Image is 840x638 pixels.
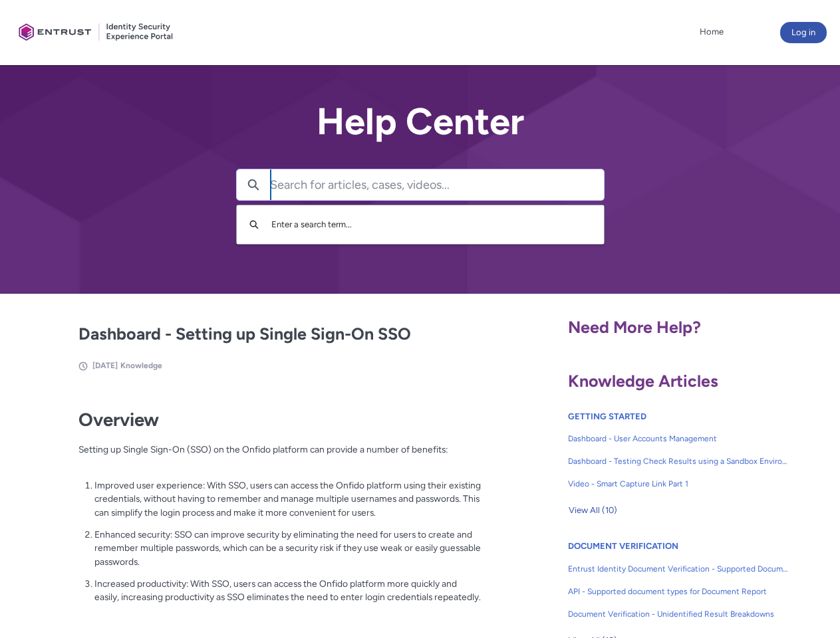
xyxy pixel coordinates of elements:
p: Setting up Single Sign-On (SSO) on the Onfido platform can provide a number of benefits: [78,443,482,470]
a: DOCUMENT VERIFICATION [568,541,678,551]
span: Need More Help? [568,317,701,337]
button: Log in [780,22,827,43]
p: Increased productivity: With SSO, users can access the Onfido platform more quickly and easily, i... [94,577,482,604]
span: Document Verification - Unidentified Result Breakdowns [568,608,789,620]
button: Search [237,169,270,200]
p: Enhanced security: SSO can improve security by eliminating the need for users to create and remem... [94,528,482,569]
button: View All (10) [568,500,618,521]
a: Dashboard - Testing Check Results using a Sandbox Environment [568,450,789,473]
span: View All (10) [569,500,617,520]
span: [DATE] [92,361,118,370]
span: Dashboard - Testing Check Results using a Sandbox Environment [568,455,789,467]
a: Entrust Identity Document Verification - Supported Document type and size [568,558,789,580]
span: Video - Smart Capture Link Part 1 [568,478,789,490]
a: GETTING STARTED [568,411,646,421]
a: Home [696,22,727,42]
a: Document Verification - Unidentified Result Breakdowns [568,603,789,625]
p: Improved user experience: With SSO, users can access the Onfido platform using their existing cre... [94,478,482,520]
input: Search for articles, cases, videos... [270,169,604,200]
h2: Help Center [236,101,605,142]
span: Knowledge Articles [568,371,718,391]
strong: Overview [78,409,159,431]
span: Entrust Identity Document Verification - Supported Document type and size [568,563,789,575]
span: Enter a search term... [271,219,352,229]
a: Video - Smart Capture Link Part 1 [568,473,789,495]
span: API - Supported document types for Document Report [568,585,789,597]
li: Knowledge [120,360,162,372]
a: API - Supported document types for Document Report [568,580,789,603]
h2: Dashboard - Setting up Single Sign-On SSO [78,322,482,347]
a: Dashboard - User Accounts Management [568,427,789,450]
button: Search [243,212,265,237]
span: Dashboard - User Accounts Management [568,433,789,445]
